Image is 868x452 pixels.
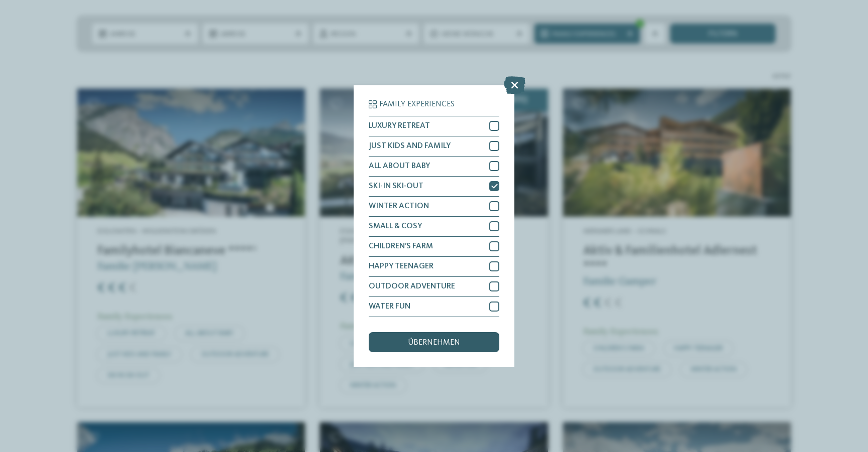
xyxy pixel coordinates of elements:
[369,262,433,270] span: HAPPY TEENAGER
[369,282,455,290] span: OUTDOOR ADVENTURE
[369,222,422,230] span: SMALL & COSY
[408,339,460,347] span: übernehmen
[369,303,410,311] span: WATER FUN
[369,182,423,190] span: SKI-IN SKI-OUT
[369,162,430,170] span: ALL ABOUT BABY
[369,202,429,210] span: WINTER ACTION
[369,142,451,150] span: JUST KIDS AND FAMILY
[369,122,430,130] span: LUXURY RETREAT
[369,242,433,250] span: CHILDREN’S FARM
[379,100,455,108] span: Family Experiences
